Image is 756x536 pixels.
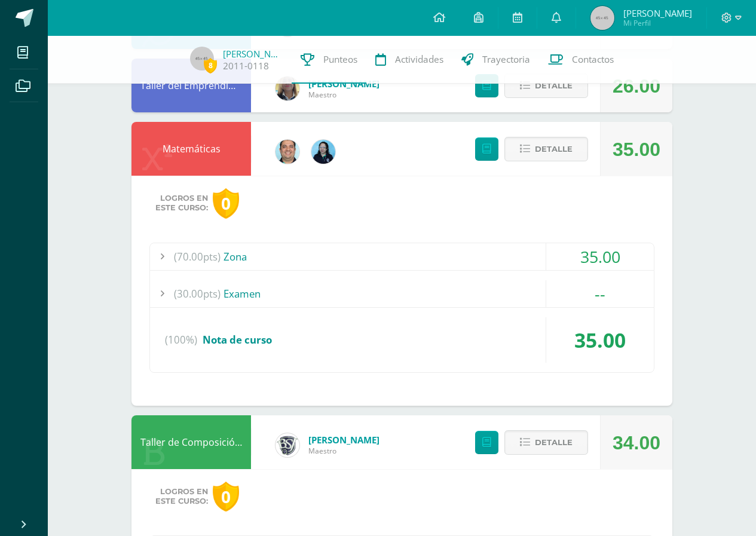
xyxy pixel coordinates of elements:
button: Detalle [504,137,588,161]
span: Trayectoria [482,53,530,66]
a: [PERSON_NAME] [308,434,379,446]
span: Actividades [395,53,443,66]
a: Actividades [366,36,452,84]
a: Trayectoria [452,36,539,84]
a: Punteos [292,36,366,84]
span: Contactos [572,53,614,66]
div: Examen [150,280,654,307]
a: 2011-0118 [223,60,269,72]
div: 0 [213,482,239,512]
span: Maestro [308,90,379,100]
span: 8 [204,58,217,73]
span: Detalle [535,75,573,97]
img: 45x45 [190,47,214,71]
img: c96224e79309de7917ae934cbb5c0b01.png [276,76,299,100]
div: Taller del Emprendimiento [131,59,251,112]
button: Detalle [504,73,588,98]
span: (100%) [165,317,197,363]
span: (70.00pts) [174,243,221,270]
span: Maestro [308,446,379,456]
div: 0 [213,188,239,219]
span: Mi Perfil [623,18,692,28]
div: Zona [150,243,654,270]
div: Matemáticas [131,122,251,176]
img: 332fbdfa08b06637aa495b36705a9765.png [276,140,299,164]
span: [PERSON_NAME] [623,7,692,19]
span: (30.00pts) [174,280,221,307]
div: Taller de Composición y Redacción [131,415,251,469]
span: Nota de curso [203,333,272,347]
div: 35.00 [546,243,654,270]
button: Detalle [504,430,588,455]
a: [PERSON_NAME] [223,48,283,60]
img: ff9f30dcd6caddab7c2690c5a2c78218.png [276,433,299,457]
div: 35.00 [613,122,660,176]
div: 35.00 [546,317,654,363]
span: Detalle [535,138,573,160]
div: 34.00 [613,416,660,470]
div: 26.00 [613,59,660,113]
a: Contactos [539,36,623,84]
span: Punteos [323,53,357,66]
img: 45x45 [590,6,614,30]
span: Logros en este curso: [155,194,208,213]
img: ed95eabce992783372cd1b1830771598.png [311,140,335,164]
span: Logros en este curso: [155,487,208,506]
div: -- [546,280,654,307]
span: Detalle [535,431,573,454]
